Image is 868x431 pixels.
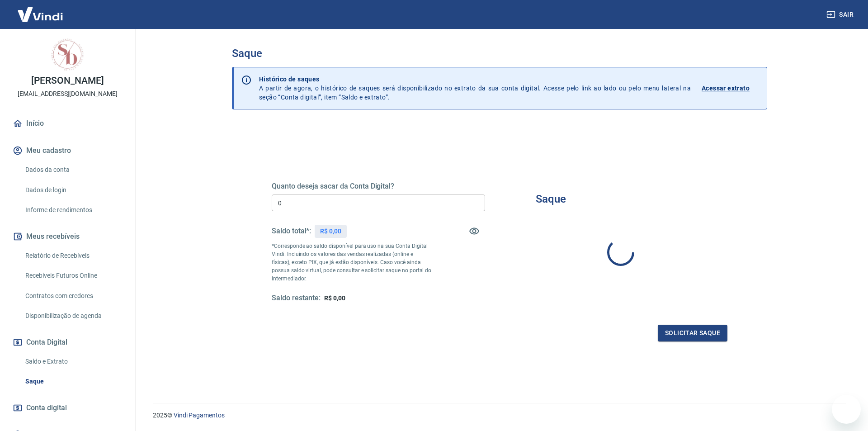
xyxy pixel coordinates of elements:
a: Contratos com credores [22,287,124,305]
a: Acessar extrato [702,75,759,102]
img: da6affc6-e9e8-4882-94b9-39dc5199d7ef.jpeg [50,36,86,72]
a: Relatório de Recebíveis [22,246,124,265]
button: Conta Digital [11,332,124,352]
span: Conta digital [26,402,67,414]
p: A partir de agora, o histórico de saques será disponibilizado no extrato da sua conta digital. Ac... [259,75,691,102]
h5: Quanto deseja sacar da Conta Digital? [272,182,485,191]
p: R$ 0,00 [320,227,341,236]
a: Início [11,114,124,133]
p: Acessar extrato [702,84,750,93]
a: Dados de login [22,181,124,199]
button: Sair [825,6,857,23]
p: [EMAIL_ADDRESS][DOMAIN_NAME] [18,89,118,99]
p: 2025 © [153,411,846,420]
p: Histórico de saques [259,75,691,84]
a: Conta digital [11,398,124,418]
iframe: Botão para abrir a janela de mensagens [832,395,861,424]
p: *Corresponde ao saldo disponível para uso na sua Conta Digital Vindi. Incluindo os valores das ve... [272,242,432,283]
h3: Saque [536,193,566,205]
a: Informe de rendimentos [22,201,124,219]
a: Saldo e Extrato [22,352,124,371]
h5: Saldo total*: [272,227,311,236]
a: Disponibilização de agenda [22,307,124,325]
img: Vindi [11,0,70,28]
button: Solicitar saque [658,325,727,341]
button: Meu cadastro [11,141,124,161]
a: Dados da conta [22,161,124,179]
a: Recebíveis Futuros Online [22,266,124,285]
span: R$ 0,00 [324,294,345,302]
a: Vindi Pagamentos [174,412,225,419]
a: Saque [22,372,124,391]
h3: Saque [232,47,767,60]
p: [PERSON_NAME] [31,76,104,85]
button: Meus recebíveis [11,227,124,246]
h5: Saldo restante: [272,294,321,303]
